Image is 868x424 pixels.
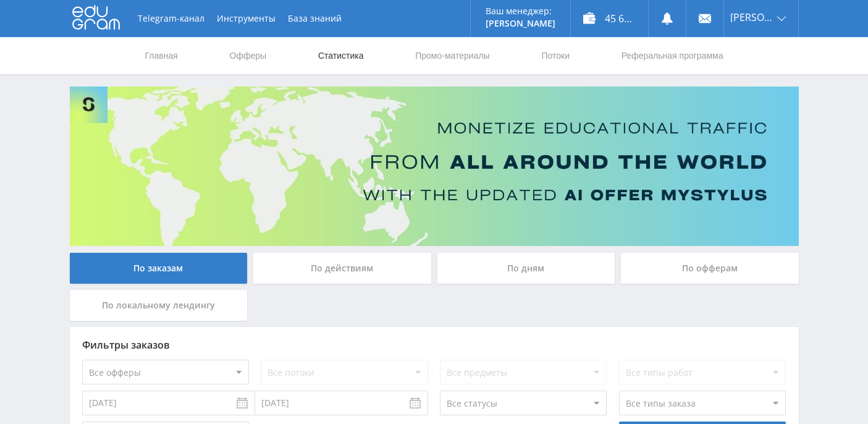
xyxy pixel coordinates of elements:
div: По заказам [70,253,248,284]
a: Реферальная программа [620,37,725,74]
div: По локальному лендингу [70,290,248,321]
a: Промо-материалы [414,37,491,74]
div: По дням [437,253,615,284]
a: Главная [144,37,179,74]
img: Banner [70,87,799,246]
a: Потоки [540,37,571,74]
a: Офферы [229,37,268,74]
span: [PERSON_NAME] [730,12,773,22]
div: По офферам [621,253,799,284]
div: По действиям [253,253,431,284]
p: Ваш менеджер: [486,6,555,16]
a: Статистика [317,37,365,74]
div: Фильтры заказов [82,339,786,350]
p: [PERSON_NAME] [486,19,555,28]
